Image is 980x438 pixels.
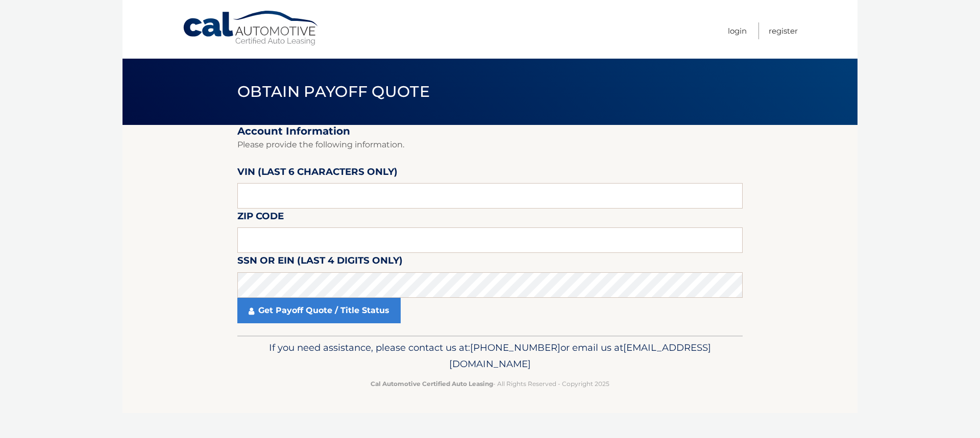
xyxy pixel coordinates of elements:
[237,138,743,152] p: Please provide the following information.
[728,22,747,39] a: Login
[244,340,736,372] p: If you need assistance, please contact us at: or email us at
[237,298,401,323] a: Get Payoff Quote / Title Status
[769,22,798,39] a: Register
[237,82,430,101] span: Obtain Payoff Quote
[470,342,560,353] span: [PHONE_NUMBER]
[244,378,736,389] p: - All Rights Reserved - Copyright 2025
[182,10,320,46] a: Cal Automotive
[237,253,403,272] label: SSN or EIN (last 4 digits only)
[237,125,743,138] h2: Account Information
[237,164,398,183] label: VIN (last 6 characters only)
[237,209,284,227] label: Zip Code
[371,380,493,388] strong: Cal Automotive Certified Auto Leasing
